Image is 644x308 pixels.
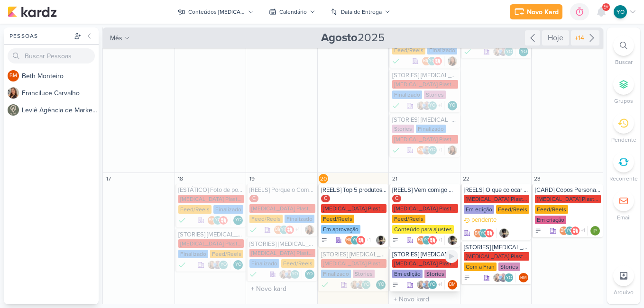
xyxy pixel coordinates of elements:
div: Colaboradores: Beth Monteiro, Yasmin Oliveira, Allegra Plásticos e Brindes Personalizados [207,216,230,225]
div: To Do [535,227,542,234]
img: Franciluce Carvalho [305,225,314,235]
p: YO [429,103,435,108]
div: Colaboradores: Franciluce Carvalho, Guilherme Savio, Yasmin Oliveira [207,260,230,270]
div: [MEDICAL_DATA] Plasticos PJ [249,249,315,257]
div: Yasmin Oliveira [213,216,222,225]
div: Beth Monteiro [274,225,283,235]
span: +1 [294,226,300,234]
div: Colaboradores: Franciluce Carvalho, Guilherme Savio, Yasmin Oliveira [493,47,516,56]
div: Stories [498,263,520,271]
p: BM [418,148,424,153]
div: Finalizado [213,205,243,214]
img: Franciluce Carvalho [8,87,19,99]
div: Yasmin Oliveira [428,280,437,290]
div: [STORIES] Allegra Plasticos [392,72,458,79]
span: +1 [580,227,585,235]
div: Yasmin Oliveira [519,47,528,56]
div: +14 [573,33,586,43]
p: BM [449,282,456,287]
img: Guilherme Savio [422,280,432,290]
div: Finalizado [392,145,400,155]
div: Responsável: Beth Monteiro [448,280,457,290]
div: Finalizado [249,270,257,279]
p: YO [521,50,527,54]
div: Yasmin Oliveira [422,236,432,245]
p: YO [506,50,512,54]
div: Colaboradores: Beth Monteiro, Yasmin Oliveira, Allegra Plásticos e Brindes Personalizados, Arthur... [345,236,373,245]
div: Colaboradores: Beth Monteiro, Yasmin Oliveira, Allegra Plásticos e Brindes Personalizados, Arthur... [416,236,445,245]
div: A Fazer [392,281,399,288]
div: Em criação [535,216,566,224]
p: Arquivo [614,288,634,297]
div: C [249,195,258,202]
img: Franciluce Carvalho [350,280,359,290]
div: Feed/Reels [496,205,529,214]
p: Pendente [611,136,636,144]
div: Finalizado [464,47,471,56]
div: Feed/Reels [392,46,425,54]
img: Arthur Branze [499,228,509,238]
strong: Agosto [321,31,358,45]
div: Yasmin Oliveira [504,273,514,282]
img: Arthur Branze [376,236,386,245]
div: [MEDICAL_DATA] Plasticos PJ [249,204,315,213]
p: BM [561,228,567,233]
img: Paloma Paixão Designer [590,226,600,236]
div: Stories [353,270,375,278]
div: [MEDICAL_DATA] Plasticos PJ [392,80,458,89]
img: Franciluce Carvalho [279,270,288,279]
div: Feed/Reels [281,259,314,268]
div: Beth Monteiro [422,56,431,66]
img: Leviê Agência de Marketing Digital [8,104,19,116]
span: +1 [366,236,371,244]
div: Ligar relógio [445,250,458,263]
div: Yasmin Oliveira [448,101,457,110]
span: mês [110,33,122,43]
div: Yasmin Oliveira [279,225,289,235]
div: 19 [247,174,257,183]
p: YO [235,263,241,267]
div: Beth Monteiro [448,280,457,290]
div: A Fazer [321,237,328,244]
div: Responsável: Paloma Paixão Designer [590,226,600,236]
img: Franciluce Carvalho [448,145,457,155]
div: Yasmin Oliveira [428,101,437,110]
img: Guilherme Savio [285,270,294,279]
p: YO [352,238,359,243]
div: Responsável: Yasmin Oliveira [233,260,243,270]
p: YO [429,59,435,63]
img: Franciluce Carvalho [207,260,217,270]
img: Arthur Branze [448,236,457,245]
div: Yasmin Oliveira [428,145,437,155]
div: Colaboradores: Beth Monteiro, Yasmin Oliveira, Allegra Plásticos e Brindes Personalizados, Arthur... [274,225,302,235]
span: 9+ [604,3,609,11]
div: Pessoas [8,32,72,40]
div: Finalizado [321,270,351,278]
p: YO [378,282,384,287]
div: Yasmin Oliveira [290,270,300,279]
img: Franciluce Carvalho [493,273,502,282]
div: Responsável: Beth Monteiro [519,273,528,282]
div: [MEDICAL_DATA] Plasticos PJ [178,195,244,203]
img: Guilherme Savio [422,145,432,155]
img: Allegra Plásticos e Brindes Personalizados [285,225,294,235]
div: Yasmin Oliveira [361,280,371,290]
p: YO [423,238,430,243]
div: 22 [461,174,471,183]
span: +1 [437,102,442,109]
div: A Fazer [392,237,399,244]
div: Finalizado [416,125,446,133]
div: [MEDICAL_DATA] Plasticos PJ [392,204,458,213]
div: Beth Monteiro [8,70,19,82]
img: Allegra Plásticos e Brindes Personalizados [570,226,580,236]
img: Guilherme Savio [213,260,222,270]
div: Colaboradores: Franciluce Carvalho, Guilherme Savio, Yasmin Oliveira, Allegra Plásticos e Brindes... [416,101,445,110]
div: Beth Monteiro [345,236,354,245]
div: 20 [319,174,328,183]
div: Finalizado [178,216,186,225]
div: Yasmin Oliveira [504,47,514,56]
img: kardz.app [8,6,57,18]
div: Em edição [464,205,494,214]
div: [MEDICAL_DATA] Plasticos PJ [535,195,601,203]
div: Finalizado [249,225,257,235]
